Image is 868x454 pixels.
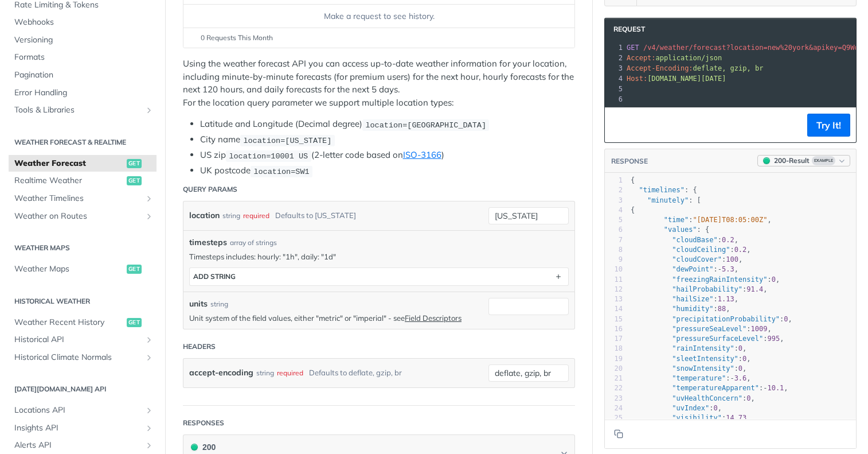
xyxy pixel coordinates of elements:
div: Headers [183,342,216,352]
label: location [189,207,220,224]
span: Accept-Encoding: [627,64,693,72]
span: Weather Recent History [14,317,124,328]
a: Tools & LibrariesShow subpages for Tools & Libraries [9,102,157,119]
p: Using the weather forecast API you can access up-to-date weather information for your location, i... [183,57,575,109]
span: Formats [14,52,154,63]
span: "hailSize" [672,295,713,303]
span: Tools & Libraries [14,104,142,116]
div: 5 [605,84,624,94]
span: Insights API [14,422,142,434]
a: Weather TimelinesShow subpages for Weather Timelines [9,190,157,207]
span: : { [631,186,697,194]
span: : , [631,295,738,303]
span: "visibility" [672,414,722,422]
div: 17 [605,334,623,344]
span: "time" [664,216,689,224]
span: 0 [784,315,788,323]
span: Request [608,24,645,34]
span: "cloudCeiling" [672,246,730,254]
span: "temperatureApparent" [672,384,759,392]
li: US zip (2-letter code based on ) [200,149,575,162]
span: get [127,176,142,185]
a: Versioning [9,32,157,49]
button: Show subpages for Weather Timelines [144,194,154,203]
span: GET [627,44,639,52]
span: timesteps [189,236,227,249]
button: Show subpages for Historical Climate Normals [144,353,154,362]
span: 0.2 [734,246,747,254]
span: Historical Climate Normals [14,352,142,363]
div: 2 [605,185,623,195]
div: required [243,207,269,224]
span: "rainIntensity" [672,344,734,352]
span: : , [631,344,746,352]
span: : , [631,246,751,254]
button: Show subpages for Alerts API [144,441,154,450]
span: "cloudBase" [672,236,717,244]
span: deflate, gzip, br [693,64,764,72]
p: Timesteps includes: hourly: "1h", daily: "1d" [189,251,569,262]
a: Realtime Weatherget [9,172,157,189]
span: location=SW1 [253,167,309,176]
span: 200 [763,157,770,164]
span: 0 [714,404,718,412]
span: Example [812,156,835,165]
a: Weather Forecastget [9,155,157,172]
span: - [718,265,722,273]
div: 7 [605,235,623,245]
span: "minutely" [647,196,689,204]
span: Versioning [14,34,154,46]
a: Locations APIShow subpages for Locations API [9,402,157,419]
span: 0 [738,364,742,372]
h2: Historical Weather [9,296,157,306]
div: 19 [605,354,623,364]
div: string [210,299,228,309]
span: 0 Requests This Month [201,33,273,43]
button: Show subpages for Insights API [144,424,154,433]
span: "values" [664,226,697,234]
button: Show subpages for Weather on Routes [144,212,154,221]
div: 9 [605,255,623,265]
button: Show subpages for Historical API [144,335,154,344]
div: 3 [605,196,623,205]
button: Show subpages for Tools & Libraries [144,106,154,115]
div: 12 [605,285,623,294]
span: Alerts API [14,440,142,451]
span: : , [631,404,722,412]
span: location=[GEOGRAPHIC_DATA] [365,121,486,129]
a: Weather Mapsget [9,261,157,278]
div: 1 [605,176,623,185]
div: 200 - Result [774,156,810,166]
div: string [222,207,240,224]
span: : , [631,305,730,313]
span: get [127,265,142,274]
span: - [763,384,767,392]
div: 18 [605,344,623,354]
div: 2 [605,53,624,63]
span: 0 [742,355,746,363]
span: "freezingRainIntensity" [672,275,767,284]
span: "cloudCover" [672,255,722,263]
li: UK postcode [200,164,575,177]
span: 0 [738,344,742,352]
div: Defaults to deflate, gzip, br [309,364,402,381]
div: 200 [189,441,216,453]
button: Copy to clipboard [611,117,627,134]
span: Historical API [14,334,142,346]
div: array of strings [230,238,277,248]
span: 5.3 [722,265,734,273]
a: Weather on RoutesShow subpages for Weather on Routes [9,208,157,225]
div: 16 [605,324,623,334]
a: ISO-3166 [403,149,441,160]
span: location=10001 US [229,152,308,160]
span: "hailProbability" [672,285,742,293]
span: 1.13 [718,295,734,303]
div: 22 [605,383,623,393]
div: 14 [605,304,623,314]
a: Error Handling [9,84,157,102]
a: Pagination [9,67,157,84]
li: Latitude and Longitude (Decimal degree) [200,118,575,131]
a: Insights APIShow subpages for Insights API [9,420,157,437]
span: "sleetIntensity" [672,355,738,363]
span: : { [631,226,709,234]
